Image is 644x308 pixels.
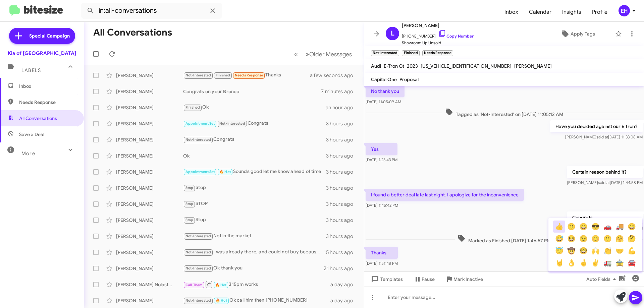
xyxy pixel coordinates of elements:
button: 💪 [626,245,638,257]
button: 😉 [577,233,589,245]
button: 😊 [589,233,601,245]
button: 😎 [589,221,601,233]
button: 🙌 [589,245,601,257]
button: 🚗 [601,221,613,233]
button: 🤗 [613,233,626,245]
button: 🤞 [577,257,589,269]
button: 🤔 [626,233,638,245]
button: 👌 [565,257,577,269]
button: 😄 [577,221,589,233]
button: 😇 [553,245,565,257]
button: 🤓 [577,245,589,257]
button: 🚚 [613,221,626,233]
button: 👍 [553,221,565,233]
button: 👏 [601,245,613,257]
button: ✌ [589,257,601,269]
button: 🙂 [601,233,613,245]
button: 😅 [553,233,565,245]
button: 🤝 [613,245,626,257]
button: 🤘 [553,257,565,269]
button: 🙂 [565,221,577,233]
button: 🚖 [613,257,626,269]
button: 🤠 [565,245,577,257]
button: 🚘 [626,257,638,269]
button: 😄 [626,221,638,233]
button: 😆 [565,233,577,245]
button: 🚛 [601,257,613,269]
